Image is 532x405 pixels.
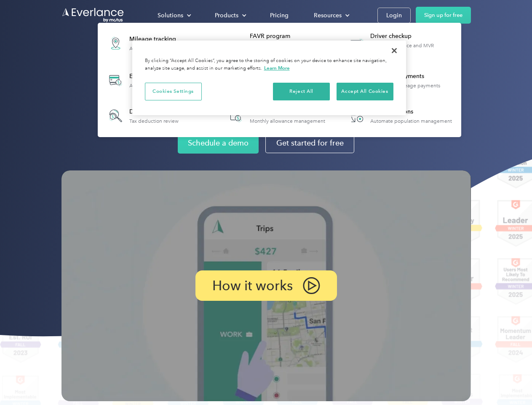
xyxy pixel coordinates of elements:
div: By clicking “Accept All Cookies”, you agree to the storing of cookies on your device to enhance s... [145,57,393,72]
a: Schedule a demo [178,132,259,154]
div: Cookie banner [132,40,406,115]
div: Privacy [132,40,406,115]
a: FAVR programFixed & Variable Rate reimbursement design & management [222,28,337,59]
div: Resources [314,10,342,21]
div: Automatic mileage logs [129,46,184,51]
a: Driver checkupLicense, insurance and MVR verification [343,28,457,59]
a: Mileage trackingAutomatic mileage logs [102,28,188,59]
div: License, insurance and MVR verification [370,43,457,54]
a: Deduction finderTax deduction review [102,102,183,130]
a: Sign up for free [416,7,471,24]
a: More information about your privacy, opens in a new tab [264,65,290,71]
div: Solutions [158,10,183,21]
a: Go to homepage [61,7,125,23]
div: Login [386,10,402,21]
button: Reject All [273,83,330,100]
div: Expense tracking [129,72,190,81]
div: Pricing [270,10,289,21]
div: Automate population management [370,118,452,124]
a: Get started for free [265,133,354,153]
button: Cookies Settings [145,83,202,100]
div: Resources [305,8,356,23]
div: Monthly allowance management [250,118,325,124]
div: Automatic transaction logs [129,83,190,89]
div: Driver checkup [370,32,457,40]
a: HR IntegrationsAutomate population management [343,102,456,130]
a: Pricing [262,8,297,23]
div: Mileage tracking [129,35,184,43]
nav: Products [98,23,461,137]
div: Products [215,10,238,21]
div: FAVR program [250,32,336,40]
div: Tax deduction review [129,118,179,124]
a: Login [377,8,411,23]
a: Expense trackingAutomatic transaction logs [102,65,194,96]
p: How it works [212,281,293,291]
input: Submit [62,50,104,68]
div: HR Integrations [370,108,452,116]
a: Accountable planMonthly allowance management [222,102,329,130]
div: Solutions [149,8,198,23]
button: Accept All Cookies [337,83,393,100]
div: Deduction finder [129,108,179,116]
button: Close [385,41,404,60]
div: Products [206,8,253,23]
